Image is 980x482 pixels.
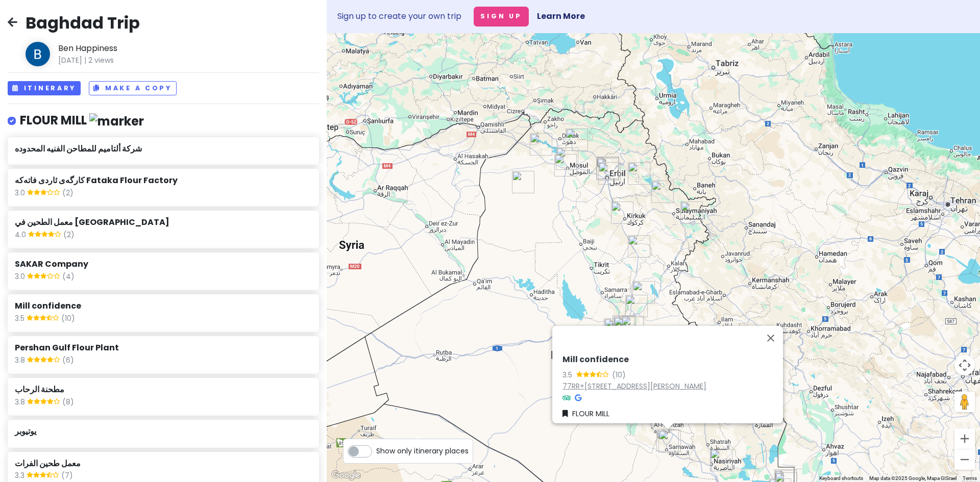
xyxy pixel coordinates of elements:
[680,201,703,224] div: Sharazur Flour Factory کارگەی ئاردی شارەزوور
[89,113,144,129] img: marker
[562,369,576,380] div: 3.5
[8,81,81,96] button: Itinerary
[597,157,619,179] div: Erbil Flour Technical Company
[562,381,706,391] a: 77RR+[STREET_ADDRESS][PERSON_NAME]
[15,313,27,326] span: 3.5
[62,354,74,368] span: (6)
[15,426,311,437] h6: يوتيوبر
[15,187,27,200] span: 3.0
[62,271,75,284] span: (4)
[63,229,75,242] span: (2)
[376,445,469,456] span: Show only itinerary places
[15,354,27,368] span: 3.8
[20,112,144,129] h4: FLOUR MILL
[15,301,311,312] h6: Mill confidence
[554,154,577,176] div: معمل طحين
[596,157,619,180] div: کارگەی ئاردی فاتەکە Fataka Flour Factory
[474,7,529,27] button: Sign Up
[632,281,655,303] div: شلابة و جاروشة الجبوري
[628,162,650,185] div: Koya Flour Mill
[329,469,363,482] img: Google
[15,217,311,228] h6: معمل الطحين في [GEOGRAPHIC_DATA]
[58,55,140,66] span: [DATE] 2 views
[329,469,363,482] a: Open this area in Google Maps (opens a new window)
[89,81,177,96] button: Make a Copy
[656,429,679,451] div: Mill confidence
[61,313,75,326] span: (10)
[963,475,977,481] a: Terms
[612,315,635,338] div: مطحنة الجلبي
[954,449,975,470] button: Zoom out
[869,475,957,481] span: Map data ©2025 Google, Mapa GISrael
[556,147,578,170] div: معمل طحين
[954,355,975,375] button: Map camera controls
[62,187,73,200] span: (2)
[15,396,27,410] span: 3.8
[530,133,552,156] div: مصنع تصفية القمح
[562,394,571,401] i: Tripadvisor
[575,394,581,401] i: Google Maps
[598,162,621,185] div: معمل طحين كوردستان
[597,158,619,181] div: SAKAR Company
[15,259,311,270] h6: SAKAR Company
[604,318,626,341] div: مصنع الفلاح للدقيق
[537,10,585,22] a: Learn More
[819,475,863,482] button: Keyboard shortcuts
[954,428,975,449] button: Zoom in
[954,392,975,412] button: Drag Pegman onto the map to open Street View
[62,396,74,410] span: (8)
[566,129,588,151] div: معمل الطحين المازن
[15,229,28,242] span: 4.0
[26,12,140,34] h2: Baghdad Trip
[15,144,311,155] h6: شركة ألتاميم للمطاحن الفنيه المحدوده
[562,408,609,419] a: FLOUR MILL
[658,430,681,452] div: Mill Samawa
[651,181,674,203] div: qaiwan flour mill
[15,175,311,186] h6: کارگەی ئاردی فاتەکە Fataka Flour Factory
[614,316,636,339] div: معمل الطحين في الرحمانية
[84,55,86,65] span: |
[562,354,779,365] h6: Mill confidence
[628,235,650,258] div: يوتيوبر
[15,459,311,469] h6: معمل طحين الفرات
[58,42,140,55] span: Ben Happiness
[512,171,534,193] div: مطحنة البركة
[611,201,633,224] div: شركة ألتاميم للمطاحن الفنيه المحدوده
[15,385,311,395] h6: مطحنة الرحاب
[612,369,626,380] div: (10)
[710,449,732,471] div: محطة طحين سوق الشيوخ
[758,326,783,350] button: Close
[621,316,644,338] div: مطحنة الحيدري
[26,42,50,66] img: Author
[15,343,311,353] h6: Pershan Gulf Flour Plant
[625,295,648,317] div: Baqubah Flour Mill
[15,271,27,284] span: 3.0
